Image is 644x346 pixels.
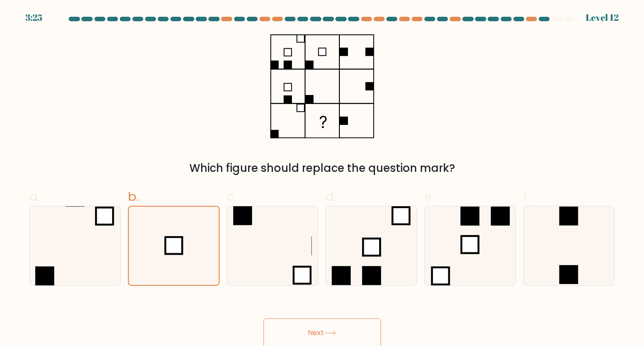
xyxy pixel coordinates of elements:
[29,188,40,205] span: a.
[35,160,610,176] div: Which figure should replace the question mark?
[325,188,336,205] span: d.
[227,188,237,205] span: c.
[424,188,434,205] span: e.
[25,11,42,24] div: 3:25
[523,188,530,205] span: f.
[586,11,619,24] div: Level 12
[128,188,139,205] span: b.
